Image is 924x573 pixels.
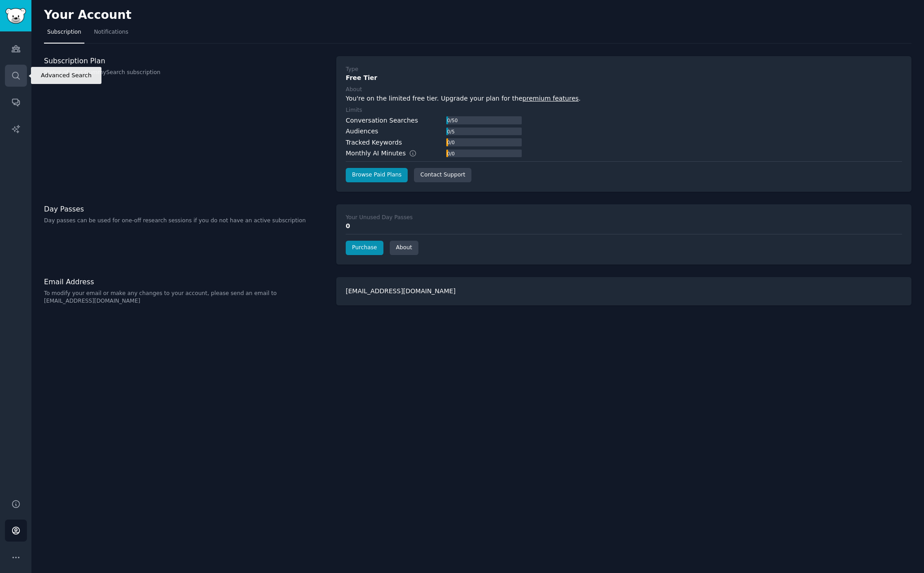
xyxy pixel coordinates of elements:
[346,116,418,125] div: Conversation Searches
[523,95,579,102] a: premium features
[44,204,327,214] h3: Day Passes
[47,28,81,36] span: Subscription
[44,25,84,44] a: Subscription
[446,116,458,124] div: 0 / 50
[346,241,383,255] a: Purchase
[44,69,327,77] p: Status of your GummySearch subscription
[91,25,132,44] a: Notifications
[390,241,418,255] a: About
[346,127,378,136] div: Audiences
[446,138,455,146] div: 0 / 0
[44,8,132,22] h2: Your Account
[346,138,402,147] div: Tracked Keywords
[346,221,902,231] div: 0
[346,73,902,83] div: Free Tier
[346,66,358,74] div: Type
[5,8,26,24] img: GummySearch logo
[336,277,911,305] div: [EMAIL_ADDRESS][DOMAIN_NAME]
[44,217,327,225] p: Day passes can be used for one-off research sessions if you do not have an active subscription
[44,56,327,66] h3: Subscription Plan
[346,149,426,158] div: Monthly AI Minutes
[346,106,362,115] div: Limits
[346,214,413,222] div: Your Unused Day Passes
[346,86,362,94] div: About
[446,150,455,158] div: 0 / 0
[346,94,902,103] div: You're on the limited free tier. Upgrade your plan for the .
[446,128,455,136] div: 0 / 5
[346,168,408,182] a: Browse Paid Plans
[44,290,327,305] p: To modify your email or make any changes to your account, please send an email to [EMAIL_ADDRESS]...
[414,168,471,182] a: Contact Support
[44,277,327,286] h3: Email Address
[94,28,128,36] span: Notifications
